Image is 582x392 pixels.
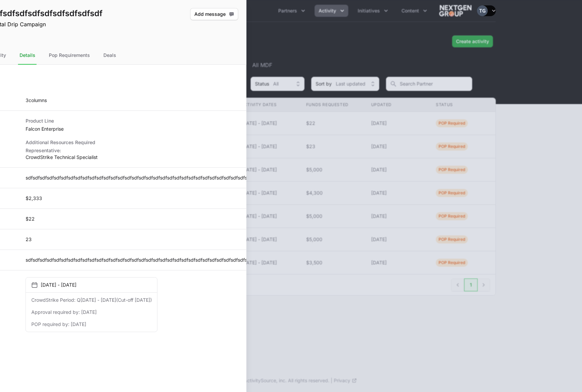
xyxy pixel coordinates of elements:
dt: CrowdStrike Period: [31,297,75,303]
dd: Falcon Enterprise [26,126,98,132]
button: Add message [190,8,238,20]
dd: Q[DATE] - [DATE] [77,297,152,303]
div: Activity actions [190,8,238,38]
div: Pop Requirements [47,46,91,65]
dt: POP required by: [31,321,69,328]
dt: Approval required by: [31,309,80,316]
div: Details [18,46,37,65]
dd: [DATE] [71,321,86,328]
dd: sdfsdfsdfsdfsdfsdfsdfsdfsdfsdfsdfsdfsdfsdfsdfsdfsdfsdfsdfsdfsdfsdfsdfsdfsdfsdfsdfsdfsdfsdfsdfsdfs... [26,174,450,181]
dd: sdfsdfsdfsdfsdfsdfsdfsdfsdfsdfsdfsdfsdfsdfsdfsdfsdfsdfsdfsdfsdfsdfsdfsdfsdfsdfsdfsdfsdfsdfsdfsdfs... [26,257,450,263]
dd: 23 [26,236,32,243]
p: [DATE] - [DATE] [41,282,76,288]
dt: Additional Resources Required [26,139,98,146]
p: Representative: [26,147,98,154]
dd: $22 [26,216,35,222]
dt: Product Line [26,118,98,124]
dd: 3columns [26,97,47,104]
span: (Cut-off [DATE]) [116,297,152,303]
div: Deals [102,46,118,65]
dd: $2,333 [26,195,42,202]
p: CrowdStrike Technical Specialist [26,154,98,161]
dd: [DATE] [81,309,97,316]
span: Add message [194,10,234,18]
